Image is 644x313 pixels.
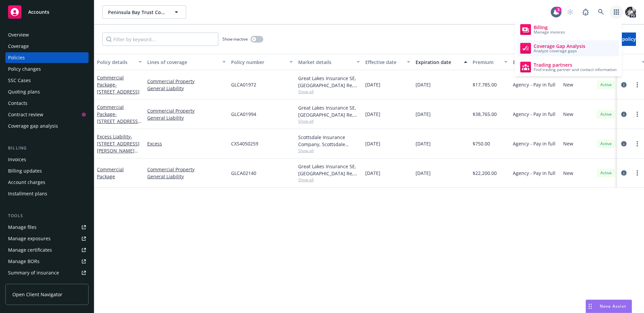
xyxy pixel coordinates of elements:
a: Coverage [5,41,89,52]
a: Policies [5,52,89,63]
span: New [563,140,573,147]
a: Trading partners [518,59,619,75]
span: [DATE] [365,111,380,118]
div: Billing method [513,59,550,66]
span: GLCA01994 [231,111,256,118]
div: Market details [298,59,353,66]
span: [DATE] [416,81,431,88]
a: General Liability [147,173,226,180]
a: more [633,81,641,89]
span: Show inactive [222,36,248,42]
span: Analyze coverage gaps [534,49,585,53]
a: Switch app [610,5,623,19]
button: Policy details [94,54,145,70]
div: Billing [5,145,89,151]
a: Commercial Property [147,78,226,85]
div: Policy number [231,59,285,66]
span: Nova Assist [600,303,626,309]
div: Great Lakes Insurance SE, [GEOGRAPHIC_DATA] Re, Hinterland Insurance (fka FTP) [298,75,360,89]
div: Summary of insurance [8,267,59,278]
button: Policy number [228,54,296,70]
a: Accounts [5,3,89,21]
div: Coverage [8,41,29,52]
div: Manage exposures [8,233,51,244]
span: Open Client Navigator [12,291,62,298]
div: SSC Cases [8,75,31,86]
span: Active [599,141,613,147]
div: Policy changes [8,64,41,74]
span: Agency - Pay in full [513,170,555,177]
span: [DATE] [416,140,431,147]
span: Manage invoices [534,30,565,34]
span: GLCA02140 [231,170,256,177]
button: Billing method [510,54,560,70]
a: Manage files [5,222,89,233]
a: Commercial Package [97,74,140,95]
span: $38,765.00 [473,111,497,118]
a: SSC Cases [5,75,89,86]
a: General Liability [147,114,226,121]
span: - [STREET_ADDRESS][PERSON_NAME] [GEOGRAPHIC_DATA] [97,133,140,168]
a: Billing updates [5,166,89,176]
div: Policy details [97,59,135,66]
span: Coverage Gap Analysis [534,44,585,49]
div: Great Lakes Insurance SE, [GEOGRAPHIC_DATA] Re, Hinterland Insurance (fka FTP) [298,104,360,118]
a: circleInformation [620,140,628,148]
a: Invoices [5,154,89,165]
div: Manage BORs [8,256,40,267]
a: Commercial Package [97,104,140,145]
span: Show all [298,148,360,153]
a: Contract review [5,109,89,120]
span: New [563,81,573,88]
a: Coverage gap analysis [5,121,89,131]
a: Manage exposures [5,233,89,244]
span: Show all [298,118,360,124]
div: Manage certificates [8,245,52,255]
div: Scottsdale Insurance Company, Scottsdale Insurance Company (Nationwide), Hinterland Insurance (fk... [298,134,360,148]
div: Effective date [365,59,403,66]
a: Commercial Package [97,166,124,180]
button: Premium [470,54,510,70]
a: Coverage Gap Analysis [518,40,619,56]
a: circleInformation [620,110,628,118]
span: [DATE] [416,111,431,118]
div: Great Lakes Insurance SE, [GEOGRAPHIC_DATA] Re, Hinterland Insurance (fka FTP) [298,163,360,177]
a: Billing [518,21,619,38]
a: Report a Bug [579,5,592,19]
div: Manage files [8,222,37,233]
div: Installment plans [8,188,47,199]
span: $750.00 [473,140,490,147]
a: Manage certificates [5,245,89,255]
a: Contacts [5,98,89,109]
div: Overview [8,29,29,40]
span: Agency - Pay in full [513,81,555,88]
span: $17,785.00 [473,81,497,88]
button: Peninsula Bay Trust Company [102,5,186,19]
button: Lines of coverage [145,54,228,70]
button: Expiration date [413,54,470,70]
a: circleInformation [620,81,628,89]
div: Billing updates [8,166,42,176]
span: New [563,170,573,177]
div: Contract review [8,109,43,120]
a: Quoting plans [5,86,89,97]
span: [DATE] [416,170,431,177]
div: Lines of coverage [147,59,218,66]
a: Manage BORs [5,256,89,267]
a: Account charges [5,177,89,188]
button: Effective date [363,54,413,70]
span: Find trading partner and contact information [534,68,616,72]
div: Tools [5,212,89,219]
a: Policy changes [5,64,89,74]
div: Premium [473,59,500,66]
span: Active [599,170,613,176]
span: Agency - Pay in full [513,140,555,147]
div: Invoices [8,154,26,165]
div: Coverage gap analysis [8,121,58,131]
button: Nova Assist [586,300,632,313]
a: Commercial Property [147,166,226,173]
span: Agency - Pay in full [513,111,555,118]
div: Quoting plans [8,86,40,97]
span: Active [599,111,613,117]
